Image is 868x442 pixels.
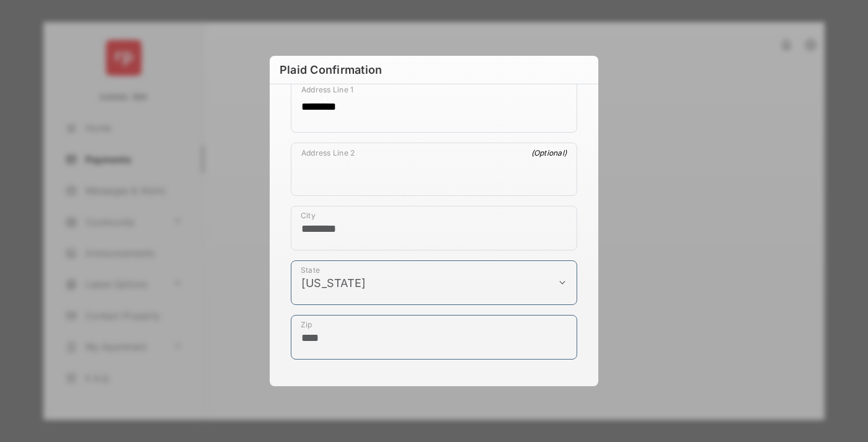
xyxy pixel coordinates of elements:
[270,56,598,84] h6: Plaid Confirmation
[291,315,577,360] div: payment_method_screening[postal_addresses][postalCode]
[291,260,577,305] div: payment_method_screening[postal_addresses][administrativeArea]
[291,79,577,133] div: payment_method_screening[postal_addresses][addressLine1]
[291,206,577,250] div: payment_method_screening[postal_addresses][locality]
[291,143,577,196] div: payment_method_screening[postal_addresses][addressLine2]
